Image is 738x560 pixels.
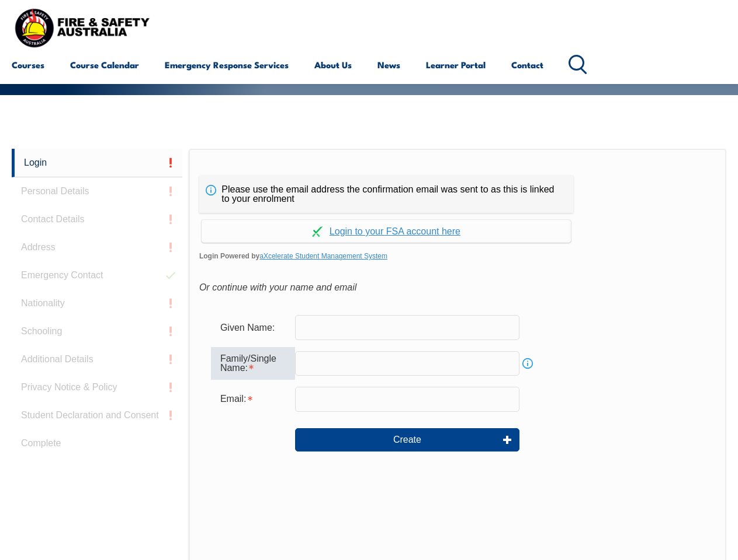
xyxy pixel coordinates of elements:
[165,51,289,79] a: Emergency Response Services
[211,316,295,338] div: Given Name:
[12,51,44,79] a: Courses
[259,252,387,260] a: aXcelerate Student Management System
[377,51,400,79] a: News
[312,226,323,237] img: Log in withaxcelerate
[211,347,295,380] div: Family/Single Name is required.
[12,149,182,177] a: Login
[199,176,573,213] div: Please use the email address the confirmation email was sent to as this is linked to your enrolment
[70,51,139,79] a: Course Calendar
[295,428,519,452] button: Create
[199,279,716,296] div: Or continue with your name and email
[426,51,486,79] a: Learner Portal
[211,388,295,410] div: Email is required.
[199,247,716,265] span: Login Powered by
[519,355,536,372] a: Info
[314,51,352,79] a: About Us
[511,51,543,79] a: Contact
